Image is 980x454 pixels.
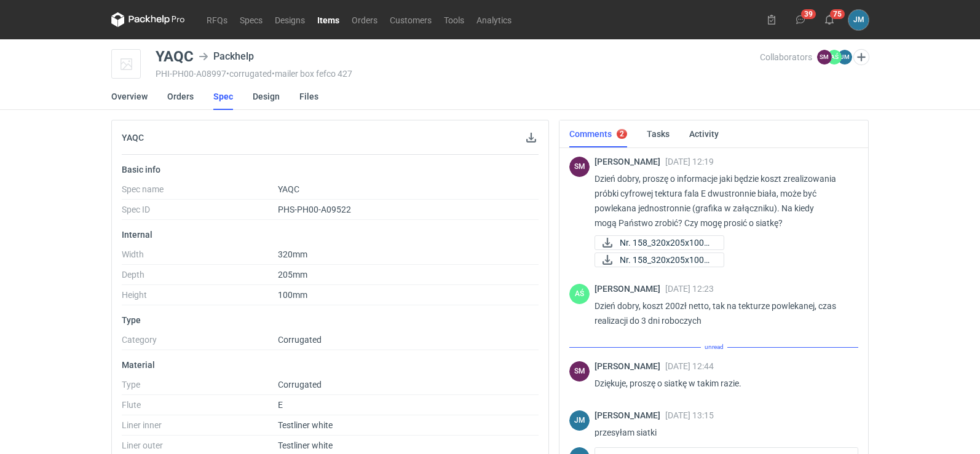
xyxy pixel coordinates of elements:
button: JM [848,10,869,30]
div: PHI-PH00-A08997 [156,69,760,79]
span: 320mm [278,249,307,259]
p: Internal [122,230,539,240]
div: Nr. 158_320x205x100mm (greenINSIDE).pdf [595,252,717,267]
span: • corrugated [226,69,272,79]
dt: Spec name [122,184,278,200]
a: Nr. 158_320x205x100m... [595,235,724,250]
a: Customers [384,12,438,27]
a: Orders [167,83,194,110]
figcaption: SM [569,157,590,177]
span: Testliner white [278,420,333,430]
a: Files [299,83,318,110]
div: 2 [620,130,624,138]
a: Comments2 [569,120,627,147]
dt: Type [122,380,278,395]
p: Type [122,315,539,325]
span: Nr. 158_320x205x100m... [620,253,714,267]
a: Design [253,83,280,110]
p: Dziękuje, proszę o siatkę w takim razie. [595,376,848,391]
span: Nr. 158_320x205x100m... [620,236,714,249]
div: Joanna Myślak [848,10,869,30]
a: Designs [269,12,311,27]
div: Joanna Myślak [569,410,590,431]
figcaption: SM [569,361,590,382]
span: unread [701,340,727,354]
a: Spec [213,83,233,110]
span: 100mm [278,290,307,300]
dt: Height [122,290,278,305]
h2: YAQC [122,133,144,143]
a: Items [311,12,346,27]
span: Collaborators [760,52,812,62]
dt: Flute [122,400,278,415]
span: Corrugated [278,335,322,345]
div: YAQC [156,49,194,64]
span: [DATE] 12:23 [665,284,714,294]
button: Download specification [524,130,539,145]
figcaption: AŚ [827,50,842,65]
dt: Depth [122,270,278,285]
a: Tasks [647,120,670,147]
p: Dzień dobry, koszt 200zł netto, tak na tekturze powlekanej, czas realizacji do 3 dni roboczych [595,299,848,328]
span: PHS-PH00-A09522 [278,205,351,214]
dt: Spec ID [122,205,278,220]
figcaption: AŚ [569,284,590,304]
a: Orders [346,12,384,27]
span: [DATE] 13:15 [665,410,714,420]
a: Specs [234,12,269,27]
div: Adrian Świerżewski [569,284,590,304]
div: Packhelp [199,49,254,64]
span: [DATE] 12:19 [665,157,714,166]
figcaption: JM [569,410,590,431]
span: 205mm [278,270,307,280]
p: przesyłam siatki [595,425,848,440]
span: [PERSON_NAME] [595,284,665,294]
span: [PERSON_NAME] [595,410,665,420]
a: Activity [689,120,719,147]
button: 39 [791,10,810,29]
svg: Packhelp Pro [111,12,185,27]
span: [PERSON_NAME] [595,361,665,371]
button: Edit collaborators [853,49,869,65]
figcaption: SM [817,50,832,65]
div: Sebastian Markut [569,157,590,177]
button: 75 [820,10,839,29]
div: Nr. 158_320x205x100mm (green).pdf [595,235,717,250]
dt: Width [122,249,278,265]
figcaption: JM [837,50,852,65]
dt: Liner inner [122,420,278,436]
p: Dzień dobry, proszę o informacje jaki będzie koszt zrealizowania próbki cyfrowej tektura fala E d... [595,171,848,230]
a: Nr. 158_320x205x100m... [595,252,724,267]
a: Tools [438,12,470,27]
span: YAQC [278,184,299,194]
a: Analytics [470,12,518,27]
dt: Category [122,335,278,350]
span: [DATE] 12:44 [665,361,714,371]
span: Testliner white [278,440,333,450]
span: E [278,400,283,410]
a: Overview [111,83,148,110]
p: Basic info [122,165,539,174]
span: Corrugated [278,380,322,389]
span: • mailer box fefco 427 [272,69,352,79]
p: Material [122,360,539,370]
span: [PERSON_NAME] [595,157,665,166]
div: Sebastian Markut [569,361,590,382]
a: RFQs [200,12,234,27]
